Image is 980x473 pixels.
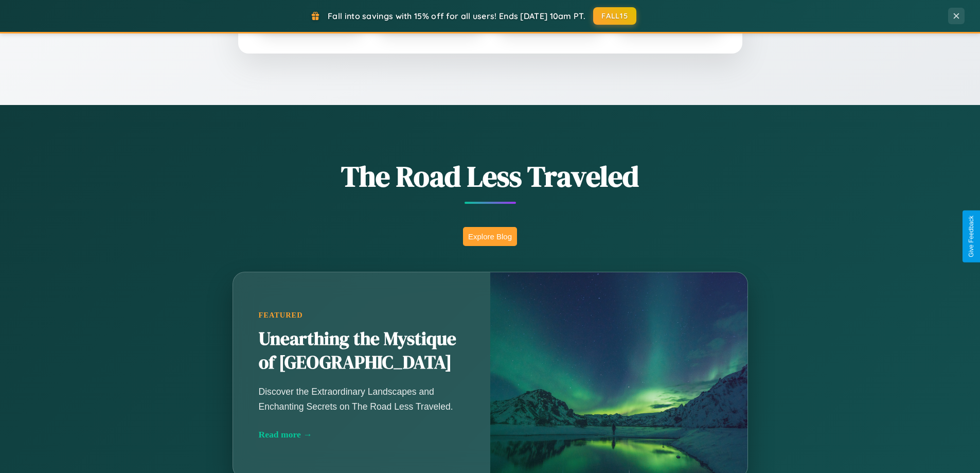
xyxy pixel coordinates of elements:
button: FALL15 [593,7,636,25]
h1: The Road Less Traveled [182,156,799,196]
div: Featured [259,311,465,320]
div: Give Feedback [968,216,975,257]
p: Discover the Extraordinary Landscapes and Enchanting Secrets on The Road Less Traveled. [259,384,465,413]
button: Explore Blog [463,227,517,246]
span: Fall into savings with 15% off for all users! Ends [DATE] 10am PT. [328,11,585,21]
h2: Unearthing the Mystique of [GEOGRAPHIC_DATA] [259,327,465,375]
div: Read more → [259,429,465,440]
